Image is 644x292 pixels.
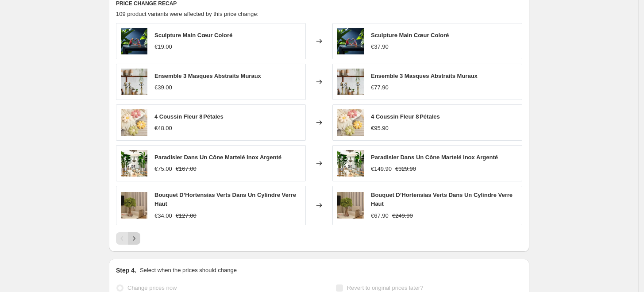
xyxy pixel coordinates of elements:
img: PG_2_80x.webp [337,69,364,95]
img: PG_2_80x.webp [121,69,147,95]
img: JUM_1_80x.jpg [121,192,147,219]
img: JUM_2_80x.jpg [121,150,147,177]
div: €19.00 [154,42,172,51]
div: €77.90 [371,83,389,92]
img: PG_3_80x.webp [121,28,147,54]
span: Sculpture Main Cœur Coloré [371,32,449,38]
span: Paradisier Dans Un Cône Martelé Inox Argenté [371,154,498,161]
div: €37.90 [371,42,389,51]
span: Change prices now [127,284,177,291]
nav: Pagination [116,232,140,245]
strike: €167.00 [176,165,197,173]
strike: €127.00 [176,211,197,220]
p: Select when the prices should change [140,266,237,275]
span: 109 product variants were affected by this price change: [116,11,258,17]
img: JUM_2_80x.jpg [337,150,364,177]
span: Sculpture Main Cœur Coloré [154,32,232,38]
strike: €249.90 [392,211,413,220]
div: €67.90 [371,211,389,220]
div: €75.00 [154,165,172,173]
div: €95.90 [371,124,389,133]
div: €39.00 [154,83,172,92]
button: Next [128,232,140,245]
span: Ensemble 3 Masques Abstraits Muraux [371,73,478,79]
strike: €329.90 [395,165,416,173]
img: PG_1_80x.webp [121,109,147,136]
span: Paradisier Dans Un Cône Martelé Inox Argenté [154,154,282,161]
div: €149.90 [371,165,392,173]
div: €48.00 [154,124,172,133]
span: 4 Coussin Fleur 8 Pétales [371,113,440,120]
h2: Step 4. [116,266,136,275]
div: €34.00 [154,211,172,220]
img: PG_3_80x.webp [337,28,364,54]
span: 4 Coussin Fleur 8 Pétales [154,113,224,120]
span: Bouquet D’Hortensias Verts Dans Un Cylindre Verre Haut [154,192,296,207]
img: PG_1_80x.webp [337,109,364,136]
img: JUM_1_80x.jpg [337,192,364,219]
span: Revert to original prices later? [347,284,424,291]
span: Ensemble 3 Masques Abstraits Muraux [154,73,261,79]
span: Bouquet D’Hortensias Verts Dans Un Cylindre Verre Haut [371,192,513,207]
